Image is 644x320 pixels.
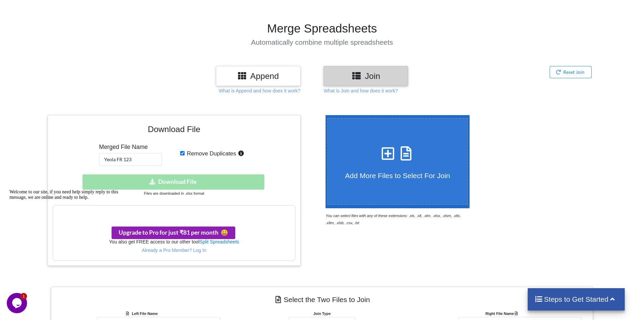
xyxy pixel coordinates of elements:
[219,87,300,94] p: What is Append and how does it work?
[7,293,28,313] iframe: chat widget
[112,227,235,239] button: Upgrade to Pro for just ₹81 per monthsmile
[485,312,520,316] b: Right File Name
[326,214,461,225] i: You can select files with any of these extensions: .xls, .xlt, .xlm, .xlsx, .xlsm, .xltx, .xltm, ...
[185,150,236,157] span: Remove Duplicates
[345,172,450,179] span: Add More Files to Select For Join
[99,153,162,166] input: Enter File Name
[324,87,398,94] p: What is Join and how does it work?
[53,120,295,141] h3: Download File
[199,239,239,244] a: Split Spreadsheets
[53,247,295,254] p: Already a Pro Member? Log In
[7,187,128,290] iframe: chat widget
[53,239,295,245] h6: You also get FREE access to our other tool
[534,295,618,303] h4: Steps to Get Started
[144,191,204,195] small: Files are downloaded in .xlsx format
[99,144,162,151] h5: Merged File Name
[119,229,228,236] span: Upgrade to Pro for just ₹81 per month
[550,66,592,78] button: Reset Join
[329,71,403,81] h3: Join
[132,312,158,316] b: Left File Name
[56,292,588,307] h4: Select the Two Files to Join
[218,229,228,236] span: smile
[53,209,295,216] h3: Your files are more than 1 MB
[221,71,295,81] h3: Append
[313,312,331,316] b: Join Type
[3,3,124,14] div: Welcome to our site, if you need help simply reply to this message, we are online and ready to help.
[3,3,112,13] span: Welcome to our site, if you need help simply reply to this message, we are online and ready to help.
